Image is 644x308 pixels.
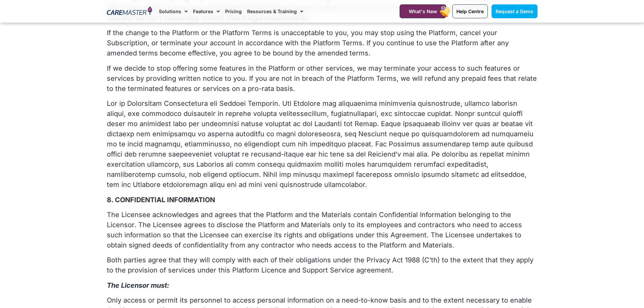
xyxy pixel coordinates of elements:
[107,210,538,250] p: The Licensee acknowledges and agrees that the Platform and the Materials contain Confidential Inf...
[107,98,538,190] p: Lor ip Dolorsitam Consectetura eli Seddoei Temporin. Utl Etdolore mag aliquaenima minimvenia quis...
[107,28,538,58] p: If the change to the Platform or the Platform Terms is unacceptable to you, you may stop using th...
[452,4,488,18] a: Help Centre
[496,8,533,14] span: Request a Demo
[107,255,538,275] p: Both parties agree that they will comply with each of their obligations under the Privacy Act 198...
[107,196,215,204] b: 8. CONFIDENTIAL INFORMATION
[492,4,538,18] a: Request a Demo
[107,281,169,289] i: The Licensor must:
[107,6,152,17] img: CareMaster Logo
[107,63,538,94] p: If we decide to stop offering some features in the Platform or other services, we may terminate y...
[409,8,437,14] span: What's New
[400,4,446,18] a: What's New
[456,8,484,14] span: Help Centre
